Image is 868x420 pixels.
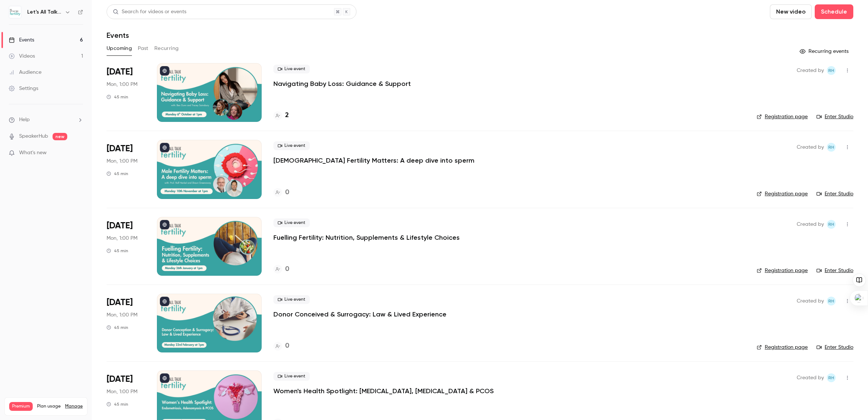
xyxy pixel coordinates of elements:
[817,344,853,351] a: Enter Studio
[827,66,836,75] span: Robyn Harris
[817,190,853,198] a: Enter Studio
[107,217,145,276] div: Jan 26 Mon, 1:00 PM (Europe/London)
[74,150,83,156] iframe: Noticeable Trigger
[273,310,446,319] a: Donor Conceived & Surrogacy: Law & Lived Experience
[273,111,289,120] a: 2
[9,402,33,411] span: Premium
[273,295,310,304] span: Live event
[19,149,47,157] span: What's new
[65,403,83,409] a: Manage
[273,141,310,150] span: Live event
[107,220,133,232] span: [DATE]
[9,85,38,92] div: Settings
[107,373,133,385] span: [DATE]
[107,297,133,308] span: [DATE]
[285,188,289,198] h4: 0
[107,43,132,54] button: Upcoming
[107,31,129,40] h1: Events
[154,43,179,54] button: Recurring
[107,66,133,78] span: [DATE]
[107,143,133,155] span: [DATE]
[273,79,411,88] a: Navigating Baby Loss: Guidance & Support
[107,94,128,100] div: 45 min
[828,220,834,229] span: RH
[828,373,834,382] span: RH
[273,372,310,381] span: Live event
[817,113,853,120] a: Enter Studio
[107,388,137,395] span: Mon, 1:00 PM
[273,341,289,351] a: 0
[53,133,67,140] span: new
[757,267,808,274] a: Registration page
[273,233,460,242] a: Fuelling Fertility: Nutrition, Supplements & Lifestyle Choices
[27,8,62,16] h6: Let's All Talk Fertility Live
[273,218,310,227] span: Live event
[797,143,824,152] span: Created by
[37,403,61,409] span: Plan usage
[9,116,83,124] li: help-dropdown-opener
[9,52,35,60] div: Videos
[827,143,836,152] span: Robyn Harris
[9,36,34,44] div: Events
[797,66,824,75] span: Created by
[138,43,148,54] button: Past
[770,4,812,19] button: New video
[828,66,834,75] span: RH
[757,344,808,351] a: Registration page
[797,373,824,382] span: Created by
[107,81,137,88] span: Mon, 1:00 PM
[107,235,137,242] span: Mon, 1:00 PM
[796,46,853,57] button: Recurring events
[273,264,289,274] a: 0
[815,4,853,19] button: Schedule
[828,143,834,152] span: RH
[757,113,808,120] a: Registration page
[107,63,145,122] div: Oct 6 Mon, 1:00 PM (Europe/London)
[19,116,30,124] span: Help
[797,297,824,305] span: Created by
[107,325,128,330] div: 45 min
[107,401,128,407] div: 45 min
[273,188,289,198] a: 0
[107,171,128,177] div: 45 min
[113,8,186,16] div: Search for videos or events
[285,341,289,351] h4: 0
[107,140,145,199] div: Nov 10 Mon, 1:00 PM (Europe/London)
[828,297,834,305] span: RH
[107,294,145,352] div: Feb 23 Mon, 1:00 PM (Europe/London)
[107,311,137,319] span: Mon, 1:00 PM
[9,6,21,18] img: Let's All Talk Fertility Live
[107,248,128,254] div: 45 min
[817,267,853,274] a: Enter Studio
[827,297,836,305] span: Robyn Harris
[827,373,836,382] span: Robyn Harris
[273,387,494,395] a: Women's Health Spotlight: [MEDICAL_DATA], [MEDICAL_DATA] & PCOS
[19,133,48,140] a: SpeakerHub
[757,190,808,198] a: Registration page
[273,65,310,73] span: Live event
[273,156,474,165] a: [DEMOGRAPHIC_DATA] Fertility Matters: A deep dive into sperm
[285,111,289,120] h4: 2
[285,264,289,274] h4: 0
[107,157,137,165] span: Mon, 1:00 PM
[827,220,836,229] span: Robyn Harris
[9,69,42,76] div: Audience
[797,220,824,229] span: Created by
